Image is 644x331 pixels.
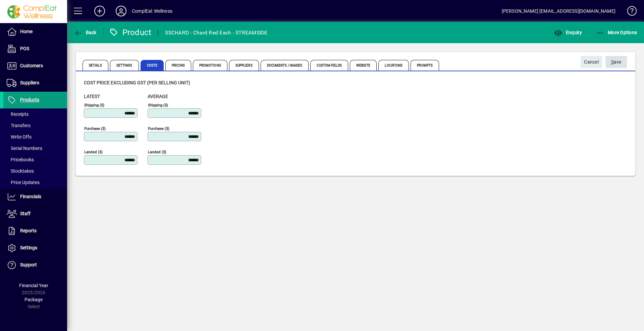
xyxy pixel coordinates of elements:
[622,1,636,23] a: Knowledge Base
[165,27,267,38] div: SSCHARD - Chard Red Each - STREAMSIDE
[84,94,100,99] span: Latest
[109,27,152,38] div: Product
[20,211,31,216] span: Staff
[193,60,227,71] span: Promotions
[595,26,639,38] button: More Options
[132,6,172,16] div: ComplEat Wellness
[20,262,37,267] span: Support
[261,60,309,71] span: Documents / Images
[110,60,139,71] span: Settings
[84,80,190,85] span: Cost price excluding GST (per selling unit)
[310,60,348,71] span: Custom Fields
[581,56,602,68] button: Cancel
[20,245,37,250] span: Settings
[7,146,42,151] span: Serial Numbers
[19,283,48,288] span: Financial Year
[141,60,164,71] span: Costs
[165,60,191,71] span: Pricing
[89,5,110,17] button: Add
[584,57,599,68] span: Cancel
[3,177,67,188] a: Price Updates
[84,126,106,131] mat-label: Purchase ($)
[611,59,614,65] span: S
[552,26,584,38] button: Enquiry
[7,111,29,117] span: Receipts
[110,5,132,17] button: Profile
[3,58,67,74] a: Customers
[20,46,29,51] span: POS
[3,75,67,91] a: Suppliers
[7,168,34,174] span: Stocktakes
[83,60,108,71] span: Details
[3,131,67,143] a: Write Offs
[605,56,627,68] button: Save
[7,180,40,185] span: Price Updates
[611,57,622,68] span: ave
[596,30,637,35] span: More Options
[378,60,409,71] span: Locations
[3,223,67,239] a: Reports
[3,143,67,154] a: Serial Numbers
[20,29,33,34] span: Home
[554,30,582,35] span: Enquiry
[20,97,39,102] span: Products
[7,134,32,140] span: Write Offs
[3,154,67,165] a: Pricebooks
[3,205,67,222] a: Staff
[148,126,169,131] mat-label: Purchase ($)
[148,103,168,107] mat-label: Shipping ($)
[84,150,103,154] mat-label: Landed ($)
[3,188,67,205] a: Financials
[84,103,104,107] mat-label: Shipping ($)
[74,30,97,35] span: Back
[148,94,168,99] span: Average
[229,60,259,71] span: Suppliers
[3,40,67,57] a: POS
[67,26,104,38] app-page-header-button: Back
[3,257,67,273] a: Support
[3,120,67,131] a: Transfers
[3,108,67,120] a: Receipts
[20,228,37,233] span: Reports
[3,23,67,40] a: Home
[24,297,43,302] span: Package
[20,194,41,199] span: Financials
[20,63,43,68] span: Customers
[72,26,98,38] button: Back
[7,123,31,128] span: Transfers
[502,6,615,16] div: [PERSON_NAME] [EMAIL_ADDRESS][DOMAIN_NAME]
[3,240,67,256] a: Settings
[20,80,39,85] span: Suppliers
[411,60,439,71] span: Prompts
[350,60,377,71] span: Website
[148,150,166,154] mat-label: Landed ($)
[7,157,34,162] span: Pricebooks
[3,165,67,177] a: Stocktakes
